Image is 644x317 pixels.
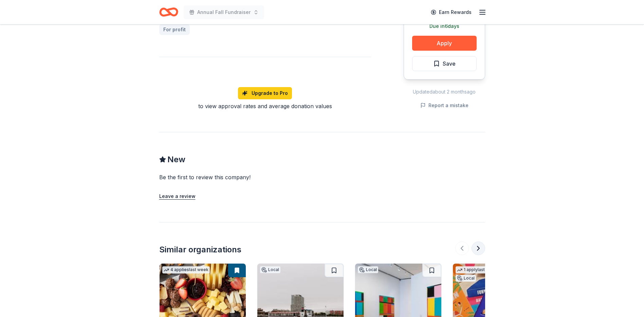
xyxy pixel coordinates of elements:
button: Report a mistake [420,101,468,110]
span: Save [443,59,456,68]
button: Leave a review [159,192,196,200]
button: Save [412,56,477,71]
div: Similar organizations [159,244,241,255]
button: Apply [412,36,477,51]
a: Home [159,4,178,20]
button: Annual Fall Fundraiser [184,5,264,19]
span: Annual Fall Fundraiser [197,8,251,16]
div: Local [358,266,378,273]
a: Earn Rewards [427,6,476,18]
span: New [167,154,185,165]
div: 1 apply last week [456,266,498,273]
div: Due in 6 days [412,22,477,30]
div: Local [456,275,476,282]
div: Be the first to review this company! [159,173,333,181]
div: 4 applies last week [162,266,210,273]
span: For profit [163,26,186,34]
div: to view approval rates and average donation values [159,102,371,110]
a: For profit [159,24,190,35]
div: Local [260,266,280,273]
a: Upgrade to Pro [238,87,292,99]
div: Updated about 2 months ago [404,88,485,96]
